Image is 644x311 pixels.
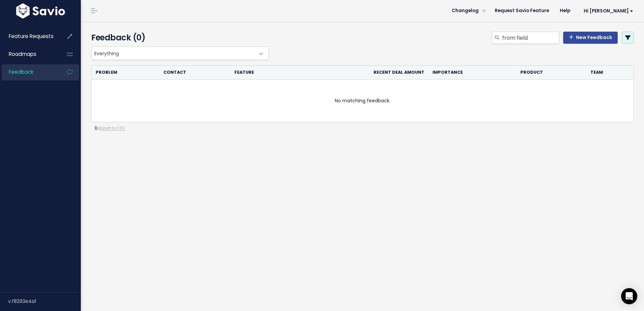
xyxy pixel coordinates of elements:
[9,68,33,75] span: Feedback
[92,79,634,122] td: No matching feedback.
[8,292,81,310] div: v.f8293e4a1
[91,32,265,44] h4: Feedback (0)
[584,8,633,13] span: Hi [PERSON_NAME]
[489,6,554,16] a: Request Savio Feature
[159,66,230,79] th: Contact
[452,8,479,13] span: Changelog
[92,66,159,79] th: Problem
[2,46,56,62] a: Roadmaps
[92,47,255,60] span: Everything
[230,66,294,79] th: Feature
[516,66,586,79] th: Product
[2,29,56,44] a: Feature Requests
[502,32,559,44] input: Search feedback...
[554,6,576,16] a: Help
[91,46,269,60] span: Everything
[14,3,67,19] img: logo-white.9d6f32f41409.svg
[428,66,516,79] th: Importance
[586,66,634,79] th: Team
[9,50,36,58] span: Roadmaps
[294,66,429,79] th: Recent deal amount
[563,32,618,44] a: New Feedback
[621,288,637,304] div: Open Intercom Messenger
[2,64,56,80] a: Feedback
[95,126,125,131] a: Export to CSV
[9,33,54,40] span: Feature Requests
[576,6,639,16] a: Hi [PERSON_NAME]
